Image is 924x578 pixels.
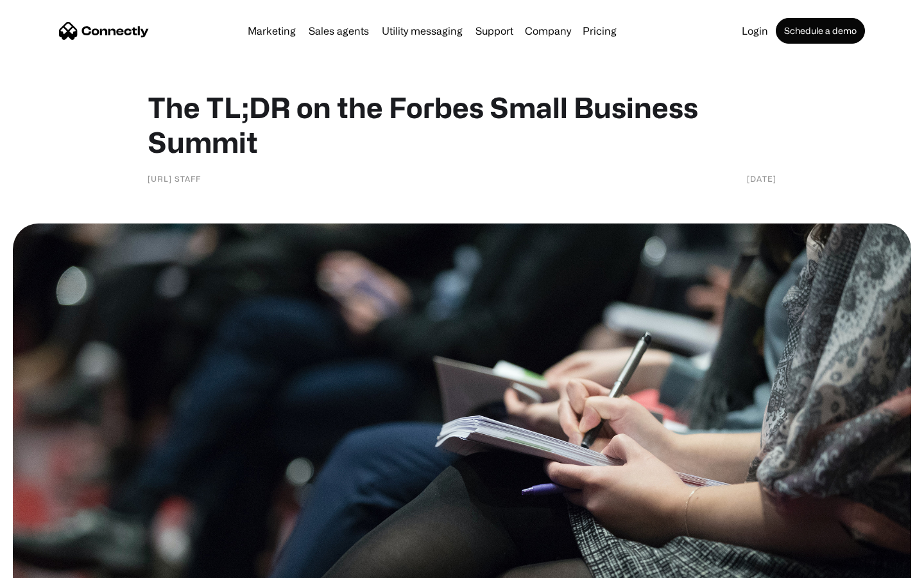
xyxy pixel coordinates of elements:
[776,18,865,44] a: Schedule a demo
[747,172,776,185] div: [DATE]
[737,26,773,36] a: Login
[470,26,518,36] a: Support
[26,556,77,574] ul: Language list
[377,26,468,36] a: Utility messaging
[148,90,776,159] h1: The TL;DR on the Forbes Small Business Summit
[148,172,201,185] div: [URL] Staff
[13,556,77,574] aside: Language selected: English
[304,26,374,36] a: Sales agents
[525,22,571,40] div: Company
[577,26,622,36] a: Pricing
[243,26,301,36] a: Marketing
